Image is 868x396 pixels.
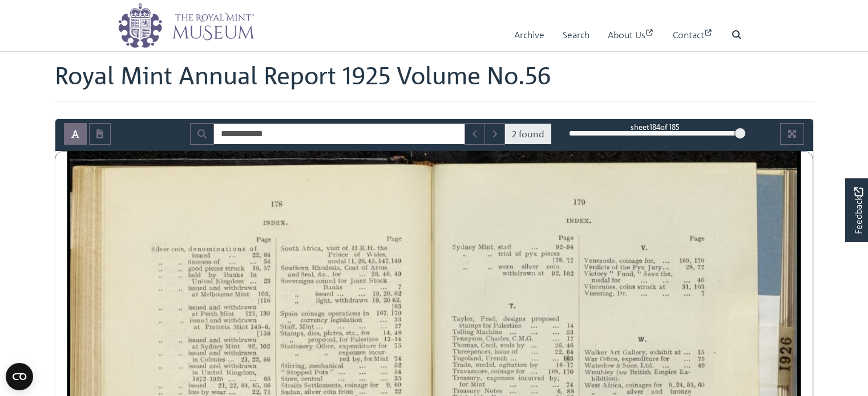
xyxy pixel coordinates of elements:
[206,322,228,330] span: Prelmia
[372,271,378,277] span: 26,
[261,344,268,349] span: 102
[340,342,401,350] span: expenditure
[651,348,692,356] span: exhibit
[517,342,523,349] span: by
[516,250,520,256] span: of
[563,19,590,51] a: Search
[612,264,616,269] span: of
[224,283,256,291] span: withdrawn
[567,216,587,224] span: INDEX.
[555,343,562,348] span: .36,
[568,336,572,341] span: 17
[514,19,544,51] a: Archive
[216,277,254,285] span: kingdom
[645,258,652,264] span: for,
[845,178,868,242] a: Would you like to provide feedback?
[328,258,343,264] span: medal
[569,121,741,132] div: sheet of 185
[201,343,295,351] span: [GEOGRAPHIC_DATA]
[567,349,572,354] span: 64
[324,283,349,291] span: Banks
[702,290,705,296] span: 7
[333,271,340,277] span: [Or
[281,277,340,285] span: Sovereigns
[190,316,217,324] span: issue
[249,344,255,349] span: 92,
[464,267,466,271] span: ,,
[395,343,399,349] span: 75
[201,356,242,364] span: Colonies
[201,290,295,298] span: [GEOGRAPHIC_DATA]
[189,336,204,342] span: issued
[395,271,401,276] span: 49
[264,252,269,257] span: 64
[584,269,657,277] span: Victory”
[510,301,534,310] span: T.
[698,362,704,368] span: 49
[193,344,197,349] span: at
[380,257,414,265] span: 147,149
[698,263,703,271] span: 77
[532,315,570,323] span: proposed
[343,245,346,250] span: of
[661,355,667,361] span: for
[324,330,340,337] span: plates,
[259,297,278,305] span: [116
[481,315,530,323] span: [PERSON_NAME]
[247,309,269,317] span: 121,
[564,270,572,276] span: 102
[335,296,387,304] span: withdrawn
[395,291,400,296] span: 62
[641,244,656,252] span: v,
[687,264,693,270] span: 28.
[202,368,236,376] span: United
[296,353,298,357] span: u
[349,257,364,266] span: 11,26,
[221,310,232,316] span: Mint
[557,360,586,369] span: 16
[585,356,595,362] span: War
[387,236,399,242] span: Page
[485,123,505,145] button: Next Match
[224,270,241,279] span: Banks
[512,349,516,354] span: of
[649,122,660,132] span: 184
[393,297,399,303] span: 62,
[620,283,632,289] span: coins
[193,277,227,285] span: United
[253,357,259,362] span: 22,
[699,356,703,362] span: 75
[384,330,390,336] span: 14,
[329,250,366,258] span: Prince
[675,349,679,354] span: at
[296,300,298,304] span: ,,
[224,348,256,357] span: withdrawn
[453,341,502,349] span: [PERSON_NAME]
[460,322,488,330] span: stamps
[313,263,371,271] span: Rhodesia,
[612,277,619,283] span: for
[552,270,559,276] span: 92,
[556,244,562,250] span: 92
[331,316,395,324] span: legislation
[453,367,486,375] span: Travancme,
[453,246,514,255] span: [GEOGRAPHIC_DATA]
[476,362,492,368] span: medal,
[564,355,571,361] span: 163
[264,259,269,264] span: 5-1
[584,256,689,264] span: [GEOGRAPHIC_DATA],
[365,354,387,362] span: forMmt
[193,291,197,297] span: at
[622,355,684,363] span: expenditure
[592,276,607,283] span: medal
[226,343,237,349] span: Mint
[661,270,672,278] span: the,
[302,311,321,317] span: coinage
[585,289,671,297] span: [PERSON_NAME],
[698,348,723,356] span: 15
[281,342,311,351] span: Stationery
[503,269,555,277] span: withdrawn
[574,197,586,207] span: 179
[370,349,385,355] span: incur—
[236,290,257,298] span: Mint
